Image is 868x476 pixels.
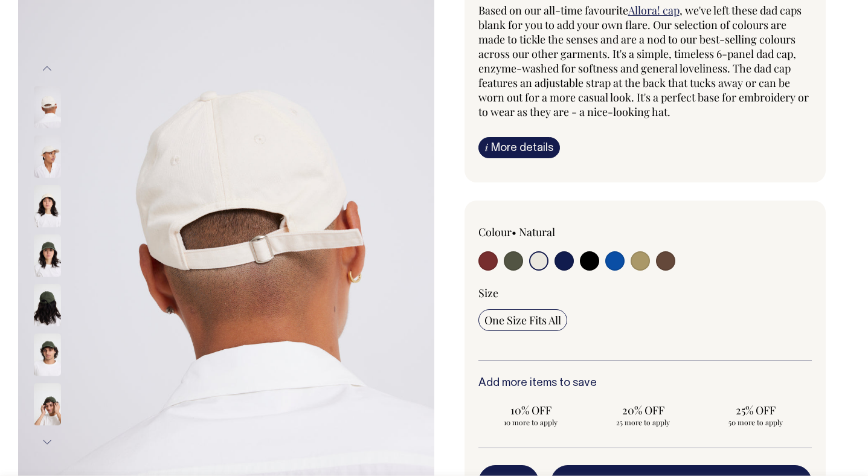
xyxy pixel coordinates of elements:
[478,309,567,331] input: One Size Fits All
[478,378,812,390] h6: Add more items to save
[478,286,812,300] div: Size
[34,234,61,277] img: olive
[628,3,680,18] a: Allora! cap
[34,86,61,128] img: natural
[478,137,560,158] a: iMore details
[703,399,808,431] input: 25% OFF 50 more to apply
[34,383,61,425] img: olive
[38,429,56,456] button: Next
[478,225,612,239] div: Colour
[591,399,696,431] input: 20% OFF 25 more to apply
[484,417,577,427] span: 10 more to apply
[709,403,802,417] span: 25% OFF
[478,3,809,119] span: , we've left these dad caps blank for you to add your own flare. Our selection of colours are mad...
[478,399,583,431] input: 10% OFF 10 more to apply
[478,3,628,18] span: Based on our all-time favourite
[34,135,61,178] img: natural
[597,403,690,417] span: 20% OFF
[34,185,61,227] img: natural
[34,333,61,376] img: olive
[709,417,802,427] span: 50 more to apply
[484,313,561,327] span: One Size Fits All
[484,403,577,417] span: 10% OFF
[38,55,56,82] button: Previous
[519,225,555,239] label: Natural
[485,141,488,153] span: i
[34,284,61,326] img: olive
[512,225,516,239] span: •
[597,417,690,427] span: 25 more to apply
